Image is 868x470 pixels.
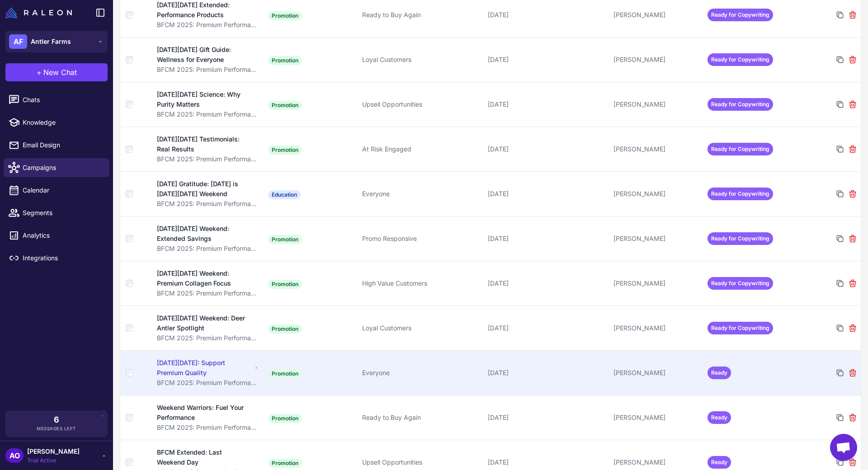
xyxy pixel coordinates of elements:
span: Education [268,190,301,199]
div: Ready to Buy Again [362,10,481,20]
div: [DATE] [488,413,606,423]
div: [DATE] [488,457,606,467]
a: Campaigns [4,158,109,177]
div: [DATE][DATE]: Support Premium Quality [157,358,251,378]
button: AFAntler Farms [5,31,108,52]
div: BFCM 2025: Premium Performance Campaign [157,423,259,432]
div: [DATE] [488,189,606,199]
span: Segments [23,208,102,218]
button: +New Chat [5,63,108,81]
span: Chats [23,95,102,105]
div: BFCM 2025: Premium Performance Campaign [157,65,259,75]
div: [DATE] [488,10,606,20]
span: Promotion [268,324,302,334]
span: Antler Farms [31,37,71,47]
span: Promotion [268,414,302,423]
div: [DATE] [488,323,606,333]
a: Segments [4,203,109,222]
div: BFCM 2025: Premium Performance Campaign [157,154,259,164]
span: Ready [708,367,731,379]
div: [DATE] Gratitude: [DATE] is [DATE][DATE] Weekend [157,179,253,199]
div: Upsell Opportunities [362,99,481,109]
span: Promotion [268,369,302,378]
span: Ready [708,456,731,469]
span: Ready for Copywriting [708,98,773,111]
span: Trial Active [27,456,80,465]
span: Ready for Copywriting [708,188,773,200]
div: Open chat [830,434,857,461]
div: [DATE] [488,278,606,288]
a: Raleon Logo [5,7,75,18]
div: [DATE] [488,99,606,109]
a: Knowledge [4,113,109,132]
div: [DATE][DATE] Gift Guide: Wellness for Everyone [157,45,252,65]
div: [PERSON_NAME] [613,457,700,467]
div: [PERSON_NAME] [613,99,700,109]
div: BFCM 2025: Premium Performance Campaign [157,288,259,298]
span: Calendar [23,185,102,195]
div: Ready to Buy Again [362,413,481,423]
span: Promotion [268,101,302,110]
div: Loyal Customers [362,323,481,333]
div: BFCM 2025: Premium Performance Campaign [157,199,259,209]
img: Raleon Logo [5,7,72,18]
div: [PERSON_NAME] [613,10,700,20]
span: Ready for Copywriting [708,277,773,290]
div: BFCM 2025: Premium Performance Campaign [157,244,259,254]
span: Campaigns [23,163,102,173]
span: Knowledge [23,117,102,127]
span: Messages Left [37,425,76,432]
div: Weekend Warriors: Fuel Your Performance [157,403,252,423]
div: Loyal Customers [362,55,481,65]
span: Ready [708,411,731,424]
div: [PERSON_NAME] [613,323,700,333]
div: [DATE][DATE] Science: Why Purity Matters [157,89,252,109]
span: Ready for Copywriting [708,9,773,21]
span: Promotion [268,11,302,20]
span: + [37,67,42,78]
span: Email Design [23,140,102,150]
div: [PERSON_NAME] [613,278,700,288]
div: BFCM 2025: Premium Performance Campaign [157,333,259,343]
span: Promotion [268,56,302,65]
div: Everyone [362,189,481,199]
span: Ready for Copywriting [708,143,773,155]
div: [PERSON_NAME] [613,189,700,199]
span: Ready for Copywriting [708,53,773,66]
a: Chats [4,90,109,109]
span: Analytics [23,230,102,240]
div: BFCM Extended: Last Weekend Day [157,447,251,467]
span: Promotion [268,459,302,468]
div: [PERSON_NAME] [613,413,700,423]
span: Ready for Copywriting [708,232,773,245]
div: [DATE][DATE] Weekend: Extended Savings [157,224,252,244]
div: [PERSON_NAME] [613,368,700,378]
div: Upsell Opportunities [362,457,481,467]
a: Integrations [4,249,109,268]
div: [DATE][DATE] Testimonials: Real Results [157,134,251,154]
div: [DATE] [488,144,606,154]
div: Promo Responsive [362,234,481,244]
div: [PERSON_NAME] [613,144,700,154]
span: Integrations [23,253,102,263]
div: High Value Customers [362,278,481,288]
a: Analytics [4,226,109,245]
div: [DATE][DATE] Weekend: Deer Antler Spotlight [157,313,252,333]
div: Everyone [362,368,481,378]
span: New Chat [43,67,77,78]
div: [PERSON_NAME] [613,234,700,244]
div: [DATE][DATE] Weekend: Premium Collagen Focus [157,268,253,288]
a: Email Design [4,136,109,155]
div: AO [5,448,24,463]
div: [DATE] [488,234,606,244]
span: Promotion [268,235,302,244]
div: BFCM 2025: Premium Performance Campaign [157,378,259,388]
span: 6 [54,416,59,424]
div: [DATE] [488,368,606,378]
div: BFCM 2025: Premium Performance Campaign [157,109,259,119]
a: Calendar [4,181,109,200]
div: [PERSON_NAME] [613,55,700,65]
span: Ready for Copywriting [708,322,773,334]
span: Promotion [268,146,302,155]
div: [DATE] [488,55,606,65]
